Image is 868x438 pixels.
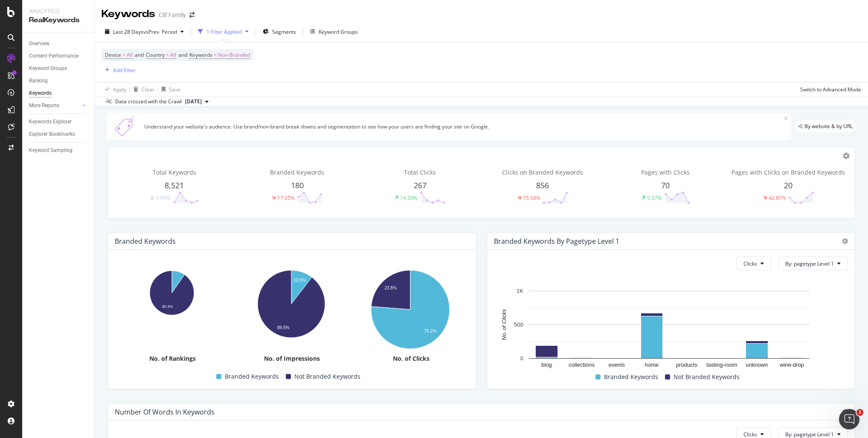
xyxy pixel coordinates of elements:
[277,326,289,330] text: 89.5%
[115,98,182,105] div: Data crossed with the Crawl
[159,11,186,19] div: Clif Family
[29,64,67,73] div: Keyword Groups
[604,372,658,382] span: Branded Keywords
[353,354,469,363] div: No. of Clicks
[115,354,231,363] div: No. of Rankings
[102,82,126,96] button: Apply
[29,7,87,15] div: Analytics
[115,408,215,416] div: Number Of Words In Keywords
[608,362,625,368] text: events
[142,86,154,93] div: Clear
[102,25,187,38] button: Last 28 DaysvsPrev. Period
[673,372,740,382] span: Not Branded Keywords
[29,117,72,126] div: Keywords Explorer
[676,362,697,368] text: products
[294,371,360,382] span: Not Branded Keywords
[736,257,771,270] button: Clicks
[115,237,176,245] div: Branded Keywords
[29,117,88,126] a: Keywords Explorer
[29,52,78,61] div: Content Performance
[166,51,169,58] span: =
[541,362,552,368] text: blog
[277,194,295,201] div: 17.05%
[115,266,229,316] svg: A chart.
[218,49,250,61] span: Non-Branded
[29,89,52,98] div: Keywords
[29,76,48,85] div: Ranking
[732,168,845,176] span: Pages with Clicks on Branded Keywords
[424,329,436,333] text: 76.2%
[143,28,177,35] span: vs Prev. Period
[29,64,88,73] a: Keyword Groups
[501,309,507,340] text: No. of Clicks
[102,7,155,21] div: Keywords
[170,49,176,61] span: All
[797,82,861,96] button: Switch to Advanced Mode
[29,146,73,155] div: Keyword Sampling
[785,431,834,438] span: By: pagetype Level 1
[779,362,804,368] text: wine-drop
[113,28,143,35] span: Last 28 Days
[127,49,133,61] span: All
[291,180,304,190] span: 180
[804,124,853,129] span: By website & by URL
[195,25,252,38] button: 1 Filter Applied
[514,321,523,328] text: 500
[517,288,523,294] text: 1K
[178,51,187,58] span: and
[270,168,324,176] span: Branded Keywords
[785,260,834,267] span: By: pagetype Level 1
[189,51,212,58] span: Keywords
[130,82,154,96] button: Clear
[29,146,88,155] a: Keyword Sampling
[105,51,121,58] span: Device
[29,39,49,48] div: Overview
[746,362,768,368] text: unknown
[29,52,88,61] a: Content Performance
[494,286,845,371] svg: A chart.
[647,194,662,201] div: 9.37%
[272,28,296,35] span: Segments
[102,65,136,75] button: Add Filter
[502,168,583,176] span: Clicks on Branded Keywords
[384,286,396,291] text: 23.8%
[29,15,87,25] div: RealKeywords
[520,355,523,362] text: 0
[569,362,595,368] text: collections
[29,39,88,48] a: Overview
[156,194,170,201] div: 3.94%
[29,101,59,110] div: More Reports
[706,362,737,368] text: tasting-room
[293,278,305,283] text: 10.5%
[795,120,856,132] div: legacy label
[189,12,195,18] div: arrow-right-arrow-left
[144,123,784,130] div: Understand your website's audience. Use brand/non-brand break downs and segmentation to see how y...
[839,409,859,429] iframe: Intercom live chat
[641,168,690,176] span: Pages with Clicks
[494,237,619,245] div: Branded Keywords By pagetype Level 1
[29,130,75,139] div: Explorer Bookmarks
[135,51,144,58] span: and
[644,362,659,368] text: home
[214,51,217,58] span: =
[743,260,757,267] span: Clicks
[165,180,184,190] span: 8,521
[113,67,136,74] div: Add Filter
[158,82,180,96] button: Save
[414,180,427,190] span: 267
[234,266,349,341] svg: A chart.
[122,51,125,58] span: =
[169,86,180,93] div: Save
[185,98,202,105] span: 2025 Sep. 14th
[769,194,786,201] div: 42.85%
[151,197,154,199] img: Equal
[353,266,468,353] svg: A chart.
[113,86,126,93] div: Apply
[259,25,299,38] button: Segments
[743,431,757,438] span: Clicks
[536,180,549,190] span: 856
[800,86,861,93] div: Switch to Advanced Mode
